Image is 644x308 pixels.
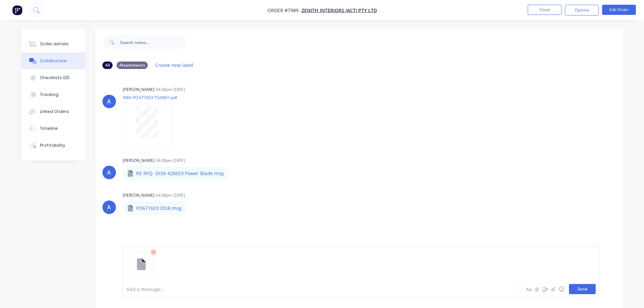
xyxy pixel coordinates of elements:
[107,203,111,211] div: A
[156,192,185,198] div: 04:08pm [DATE]
[123,192,154,198] div: [PERSON_NAME]
[117,62,148,69] div: Attachments
[565,5,599,16] button: Options
[533,285,541,293] button: @
[120,35,187,49] input: Search notes...
[21,137,86,154] button: Profitability
[21,52,86,69] button: Collaborate
[21,86,86,103] button: Tracking
[156,158,185,164] div: 04:08pm [DATE]
[557,285,566,293] button: ☺
[21,69,86,86] button: Checklists 0/0
[528,5,562,15] button: Close
[107,168,111,176] div: A
[107,97,111,105] div: A
[40,125,58,132] div: Timeline
[267,7,302,14] span: Order #7989 -
[525,285,533,293] button: Aa
[136,170,224,177] p: RE RFQ- DISR 428653 Power Blade.msg
[21,120,86,137] button: Timeline
[152,61,197,70] button: Create new label
[156,87,185,93] div: 04:08pm [DATE]
[40,41,69,47] div: Order details
[123,95,178,100] p: XWA PO 677603 TSAM01.pdf
[569,284,596,294] button: Send
[40,75,70,81] div: Checklists 0/0
[602,5,636,15] button: Edit Order
[21,35,86,52] button: Order details
[40,58,67,64] div: Collaborate
[40,142,65,148] div: Profitability
[21,103,86,120] button: Linked Orders
[123,158,154,164] div: [PERSON_NAME]
[40,92,58,98] div: Tracking
[302,7,377,14] a: Zenith Interiors (ACT) Pty Ltd
[12,5,22,15] img: Factory
[40,109,69,115] div: Linked Orders
[136,205,182,212] p: PO677603 DISR.msg
[102,62,113,69] div: All
[123,87,154,93] div: [PERSON_NAME]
